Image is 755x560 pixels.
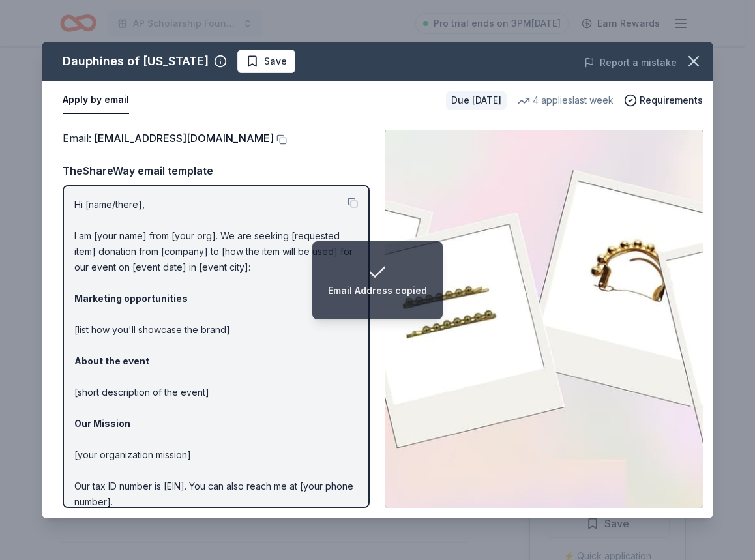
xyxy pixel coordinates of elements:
[63,162,370,179] div: TheShareWay email template
[74,197,358,557] p: Hi [name/there], I am [your name] from [your org]. We are seeking [requested item] donation from ...
[517,93,614,108] div: 4 applies last week
[74,293,188,304] strong: Marketing opportunities
[264,53,287,69] span: Save
[624,93,703,108] button: Requirements
[385,130,703,508] img: Image for Dauphines of New York
[237,50,295,73] button: Save
[74,418,130,429] strong: Our Mission
[74,355,149,366] strong: About the event
[584,55,677,70] button: Report a mistake
[63,87,129,114] button: Apply by email
[63,51,209,72] div: Dauphines of [US_STATE]
[446,91,507,110] div: Due [DATE]
[640,93,703,108] span: Requirements
[63,132,274,145] span: Email :
[94,130,274,147] a: [EMAIL_ADDRESS][DOMAIN_NAME]
[328,283,427,299] div: Email Address copied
